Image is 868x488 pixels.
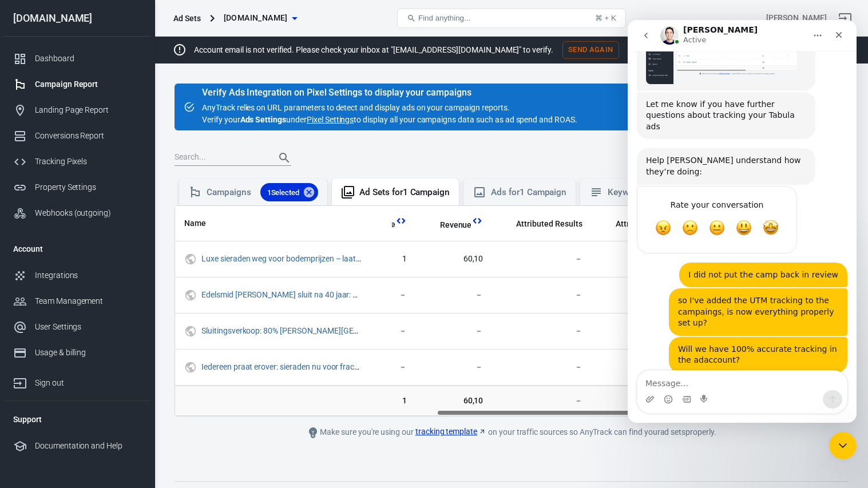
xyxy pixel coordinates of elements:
div: Usage & billing [35,347,141,359]
span: Revenue [440,220,472,231]
div: I did not put the camp back in review [61,249,211,261]
span: edelsmidverhagen.com [224,11,288,25]
div: Keywords for 1 Campaign [608,187,707,199]
div: Landing Page Report [35,104,141,116]
div: Let me know if you have further questions about tracking your Tabula adsAdd reaction [9,72,188,120]
a: Sluitingsverkoop: 80% [PERSON_NAME][GEOGRAPHIC_DATA] NL/BE - [PERSON_NAME] story 1 / cpc / taboola [201,326,589,335]
div: so I've added the UTM tracking to the campaings, is now everything properly set up? [41,268,220,316]
a: Team Management [4,288,150,314]
svg: This column is calculated from AnyTrack real-time data [471,215,483,227]
div: Let me know if you have further questions about tracking your Tabula ads [18,79,179,113]
div: Jose says… [9,72,220,129]
a: tracking template [415,426,486,438]
div: AnyTrack says… [9,166,220,243]
span: － [425,326,483,337]
span: 60,10 [425,395,483,406]
div: Will we have 100% accurate tracking in the adaccount? [41,317,220,353]
span: Find anything... [418,14,470,22]
div: Niek says… [9,317,220,362]
div: Campaigns [207,183,318,201]
div: Ad Sets [173,13,201,24]
div: Webhooks (outgoing) [35,207,141,219]
p: Account email is not verified. Please check your inbox at "[EMAIL_ADDRESS][DOMAIN_NAME]" to verify. [194,44,553,56]
div: Sign out [35,377,141,389]
div: Help [PERSON_NAME] understand how they’re doing: [9,128,188,164]
span: Terrible [27,200,43,216]
svg: UTM & Web Traffic [184,288,197,302]
span: Attributed Revenue [616,219,686,230]
div: Rate your conversation [21,178,157,192]
span: Iedereen praat erover: sieraden nu voor fractie van de prijs - Verhagen NL/BE - Verhagen story 1 ... [201,363,363,371]
span: The total revenue attributed according to your ad network (Facebook, Google, etc.) [616,217,686,231]
a: Campaign Report [4,72,150,97]
span: － [501,326,582,337]
a: Usage & billing [4,340,150,366]
div: 1Selected [260,183,319,201]
div: Ad Sets for 1 Campaign [359,187,450,199]
div: Make sure you're using our on your traffic sources so AnyTrack can find your ad sets properly. [254,426,769,439]
span: The total conversions attributed according to your ad network (Facebook, Google, etc.) [501,217,582,231]
span: OK [81,200,97,216]
strong: Ads Settings [240,115,287,124]
span: 60,10 [425,253,483,265]
a: Dashboard [4,46,150,72]
svg: UTM & Web Traffic [184,252,197,266]
a: Conversions Report [4,123,150,149]
span: Name [184,218,221,229]
textarea: Message… [10,351,219,370]
div: ⌘ + K [595,14,616,22]
div: Verify Ads Integration on Pixel Settings to display your campaigns [202,87,577,98]
div: User Settings [35,321,141,333]
a: Luxe sieraden weg voor bodemprijzen – laatste kans! - [GEOGRAPHIC_DATA][PERSON_NAME]/BE - [PERSON... [201,254,691,263]
span: The total conversions attributed according to your ad network (Facebook, Google, etc.) [516,217,582,231]
svg: UTM & Web Traffic [184,360,197,374]
span: Attributed Results [516,219,582,230]
a: Pixel Settings [307,114,354,126]
div: Ads for 1 Campaign [491,187,566,199]
div: AnyTrack relies on URL parameters to detect and display ads on your campaign reports. Verify your... [202,88,577,126]
button: Find anything...⌘ + K [397,9,626,28]
iframe: Intercom live chat [628,20,857,423]
button: Gif picker [54,375,64,384]
button: Upload attachment [18,375,27,384]
div: Tracking Pixels [35,156,141,168]
a: Sign out [4,366,150,396]
a: Property Settings [4,174,150,200]
div: Property Settings [35,181,141,193]
div: Conversions Report [35,130,141,142]
a: Iedereen praat erover: sieraden nu voor fractie van de prijs - [PERSON_NAME]/BE - [PERSON_NAME] s... [201,362,630,371]
span: － [601,253,686,265]
span: Total revenue calculated by AnyTrack. [425,218,472,232]
a: Edelsmid [PERSON_NAME] sluit na 40 jaar: Tot 80% [PERSON_NAME][GEOGRAPHIC_DATA] NL/BE - [PERSON_N... [201,290,691,299]
span: － [601,362,686,373]
span: － [425,362,483,373]
div: Will we have 100% accurate tracking in the adaccount? [50,324,211,346]
span: Bad [54,200,70,216]
span: － [601,289,686,301]
span: 1 Selected [260,187,307,199]
li: Support [4,406,150,433]
span: Edelsmid Verhagen sluit na 40 jaar: Tot 80% korting - Verhagen NL/BE - Verhagen story 1 / cpc / t... [201,291,363,299]
span: Name [184,218,206,229]
span: － [501,395,582,406]
span: Luxe sieraden weg voor bodemprijzen – laatste kans! - Verhagen NL/BE - Verhagen story 1 / cpc / t... [201,255,363,263]
div: Team Management [35,295,141,307]
svg: UTM & Web Traffic [184,324,197,338]
a: Tracking Pixels [4,149,150,174]
button: Start recording [73,375,82,384]
div: Documentation and Help [35,440,141,452]
span: Total revenue calculated by AnyTrack. [440,218,472,232]
a: User Settings [4,314,150,340]
div: Account id: I899oet6 [766,12,827,24]
div: Campaign Report [35,78,141,90]
span: Sluitingsverkoop: 80% korting - Verhagen NL/BE - Verhagen story 1 / cpc / taboola [201,327,363,335]
a: Sign out [831,5,859,32]
div: Niek says… [9,268,220,317]
iframe: Intercom live chat [829,432,857,459]
div: I did not put the camp back in review [51,243,220,268]
span: － [425,289,483,301]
